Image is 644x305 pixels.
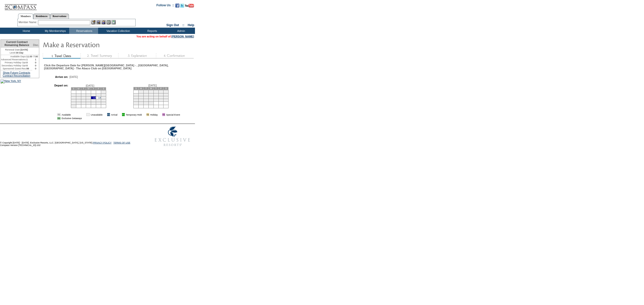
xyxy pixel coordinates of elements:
[126,113,142,116] td: Temporary Hold
[86,96,91,99] td: 12
[158,93,164,96] td: 12
[106,20,111,24] img: Reservations
[164,93,169,96] td: 13
[71,87,76,90] td: S
[3,74,30,77] a: Contract Reconciliation
[96,20,101,24] img: View
[144,96,149,99] td: 16
[81,96,86,99] td: 11
[175,5,179,8] a: Become our fan on Facebook
[156,3,174,9] td: Follow Us ::
[134,87,139,90] td: S
[32,55,39,58] td: 7.00
[166,23,179,27] a: Sign Out
[32,58,39,61] td: 1
[150,113,158,116] td: Holiday
[69,75,78,78] span: [DATE]
[96,93,101,96] td: 7
[164,87,169,90] td: S
[139,96,144,99] td: 15
[80,53,118,59] img: step2_state1.gif
[150,124,195,149] img: Exclusive Resorts
[104,113,106,116] img: i.gif
[96,87,101,90] td: F
[91,99,96,102] td: 20
[50,14,69,19] a: Reservations
[153,96,158,99] td: 18
[26,55,32,58] td: 11.00
[139,101,144,105] td: 29
[81,102,86,105] td: 25
[101,90,106,93] td: 1
[40,28,69,34] td: My Memberships
[164,99,169,101] td: 27
[10,51,16,54] span: Level:
[71,96,76,99] td: 9
[96,99,101,102] td: 21
[139,87,144,90] td: M
[1,55,26,58] td: Available Days:
[1,48,32,51] td: [DATE]
[158,90,164,93] td: 5
[144,90,149,93] td: 2
[26,58,32,61] td: 1
[101,99,106,102] td: 22
[107,113,110,116] td: 01
[91,20,96,24] img: b_edit.gif
[118,113,121,116] img: i.gif
[86,84,94,87] span: [DATE]
[166,113,180,116] td: Special Event
[172,35,194,38] a: [PERSON_NAME]
[136,35,194,38] span: You are acting on behalf of:
[153,90,158,93] td: 4
[1,64,26,67] td: Secondary Holiday Opt:
[11,28,40,34] td: Home
[83,113,85,116] img: i.gif
[86,102,91,105] td: 26
[71,105,76,108] td: 30
[148,93,153,96] td: 10
[101,87,106,90] td: S
[139,93,144,96] td: 8
[153,87,158,90] td: T
[76,87,81,90] td: M
[43,39,143,49] img: Make Reservation
[96,102,101,105] td: 28
[185,4,194,8] img: Subscribe to our YouTube Channel
[86,113,90,116] td: 01
[144,101,149,105] td: 30
[57,113,60,116] td: 01
[33,14,50,19] a: Residences
[26,61,32,64] td: 0
[146,113,149,116] td: 01
[93,141,111,144] a: PRIVACY POLICY
[62,113,82,116] td: Available
[101,102,106,105] td: 29
[47,84,68,110] td: Depart on:
[134,93,139,96] td: 7
[71,93,76,96] td: 2
[113,141,131,144] a: TERMS OF USE
[111,113,117,116] td: Arrival
[86,99,91,102] td: 19
[134,99,139,101] td: 21
[180,5,184,8] a: Follow us on Twitter
[71,102,76,105] td: 23
[182,23,184,27] span: ::
[26,67,32,70] td: 99
[118,53,156,59] img: step3_state1.gif
[175,4,179,8] img: Become our fan on Facebook
[44,64,193,70] div: Click the Departure Date for [PERSON_NAME][GEOGRAPHIC_DATA] - , [GEOGRAPHIC_DATA], [GEOGRAPHIC_DA...
[1,67,26,70] td: Sponsored Guest Res:
[91,102,96,105] td: 27
[153,99,158,101] td: 25
[1,61,26,64] td: Primary Holiday Opt:
[81,99,86,102] td: 18
[1,40,32,48] td: Current Contract Remaining Balance
[32,64,39,67] td: 0
[101,20,106,24] img: Impersonate
[144,87,149,90] td: T
[148,96,153,99] td: 17
[158,99,164,101] td: 26
[43,53,80,59] img: step1_state2.gif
